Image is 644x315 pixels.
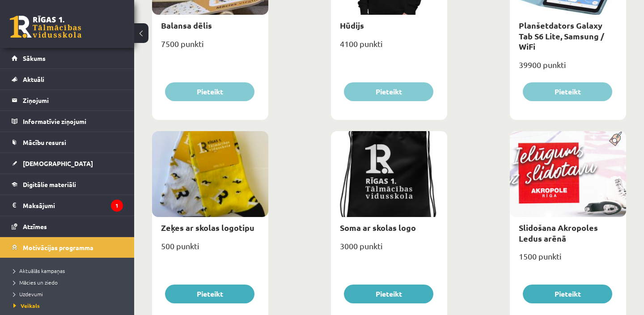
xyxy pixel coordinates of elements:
[13,290,125,298] a: Uzdevumi
[111,200,123,212] i: 1
[523,285,612,303] button: Pieteikt
[12,69,123,89] a: Aktuāli
[23,111,123,132] legend: Informatīvie ziņojumi
[23,180,76,188] span: Digitālie materiāli
[510,249,626,271] div: 1500 punkti
[606,131,626,146] img: Populāra prece
[152,238,268,261] div: 500 punkti
[23,138,66,146] span: Mācību resursi
[12,195,123,216] a: Maksājumi1
[12,237,123,258] a: Motivācijas programma
[23,222,47,230] span: Atzīmes
[23,159,93,167] span: [DEMOGRAPHIC_DATA]
[13,267,65,274] span: Aktuālās kampaņas
[152,36,268,59] div: 7500 punkti
[519,222,598,243] a: Slidošana Akropoles Ledus arēnā
[340,20,364,30] a: Hūdijs
[12,153,123,174] a: [DEMOGRAPHIC_DATA]
[13,302,125,310] a: Veikals
[331,36,447,59] div: 4100 punkti
[340,222,416,233] a: Soma ar skolas logo
[161,222,254,233] a: Zeķes ar skolas logotipu
[12,132,123,153] a: Mācību resursi
[165,82,254,101] button: Pieteikt
[331,238,447,261] div: 3000 punkti
[12,174,123,195] a: Digitālie materiāli
[23,195,123,216] legend: Maksājumi
[12,216,123,237] a: Atzīmes
[13,290,43,298] span: Uzdevumi
[12,48,123,68] a: Sākums
[12,90,123,111] a: Ziņojumi
[13,302,40,309] span: Veikals
[12,111,123,132] a: Informatīvie ziņojumi
[23,90,123,111] legend: Ziņojumi
[523,82,612,101] button: Pieteikt
[13,267,125,275] a: Aktuālās kampaņas
[23,75,44,83] span: Aktuāli
[161,20,212,30] a: Balansa dēlis
[165,285,254,303] button: Pieteikt
[23,243,93,251] span: Motivācijas programma
[519,20,604,51] a: Planšetdators Galaxy Tab S6 Lite, Samsung / WiFi
[23,54,46,62] span: Sākums
[344,285,433,303] button: Pieteikt
[510,57,626,80] div: 39900 punkti
[10,16,81,38] a: Rīgas 1. Tālmācības vidusskola
[13,278,125,286] a: Mācies un ziedo
[13,279,58,286] span: Mācies un ziedo
[344,82,433,101] button: Pieteikt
